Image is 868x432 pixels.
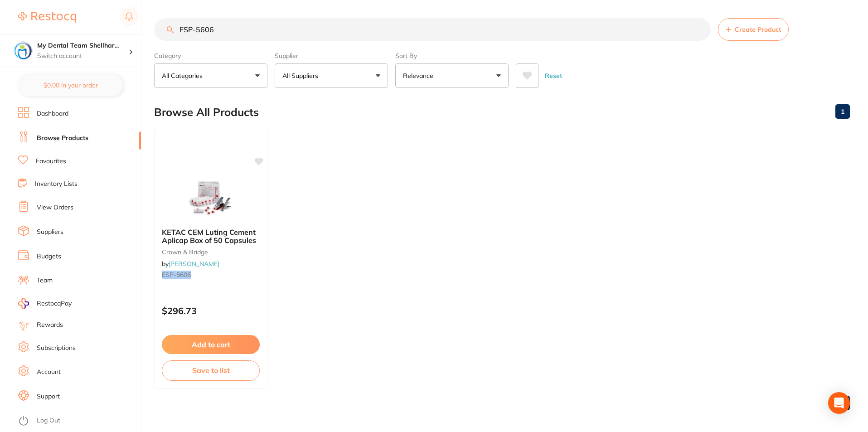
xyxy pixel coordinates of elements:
[37,109,68,118] a: Dashboard
[154,63,267,88] button: All Categories
[154,52,267,60] label: Category
[162,228,260,245] b: KETAC CEM Luting Cement Aplicap Box of 50 Capsules
[35,180,78,189] a: Inventory Lists
[37,368,61,377] a: Account
[18,298,29,309] img: RestocqPay
[154,106,259,119] h2: Browse All Products
[37,344,76,353] a: Subscriptions
[835,102,850,121] a: 1
[275,52,388,60] label: Supplier
[395,52,509,60] label: Sort By
[37,320,63,330] a: Rewards
[37,299,72,308] span: RestocqPay
[36,157,66,166] a: Favourites
[162,335,260,354] button: Add to cart
[37,416,60,425] a: Log Out
[169,260,219,268] a: [PERSON_NAME]
[162,260,219,268] span: by
[828,392,850,414] div: Open Intercom Messenger
[542,63,565,88] button: Reset
[37,392,60,401] a: Support
[18,414,138,428] button: Log Out
[37,52,129,61] p: Switch account
[14,42,32,60] img: My Dental Team Shellharbour
[37,203,73,212] a: View Orders
[403,71,437,80] p: Relevance
[718,18,789,41] button: Create Product
[37,228,63,237] a: Suppliers
[162,271,191,279] em: ESP-5606
[18,74,123,96] button: $0.00 in your order
[37,252,61,261] a: Budgets
[395,63,509,88] button: Relevance
[154,18,711,41] input: Search Products
[162,306,260,316] p: $296.73
[37,134,88,143] a: Browse Products
[282,71,322,80] p: All Suppliers
[37,276,53,285] a: Team
[18,12,76,23] img: Restocq Logo
[275,63,388,88] button: All Suppliers
[162,71,206,80] p: All Categories
[162,360,260,380] button: Save to list
[162,228,256,245] span: KETAC CEM Luting Cement Aplicap Box of 50 Capsules
[162,248,260,256] small: crown & bridge
[181,175,240,221] img: KETAC CEM Luting Cement Aplicap Box of 50 Capsules
[37,41,129,50] h4: My Dental Team Shellharbour
[18,298,72,309] a: RestocqPay
[18,7,76,28] a: Restocq Logo
[735,26,781,33] span: Create Product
